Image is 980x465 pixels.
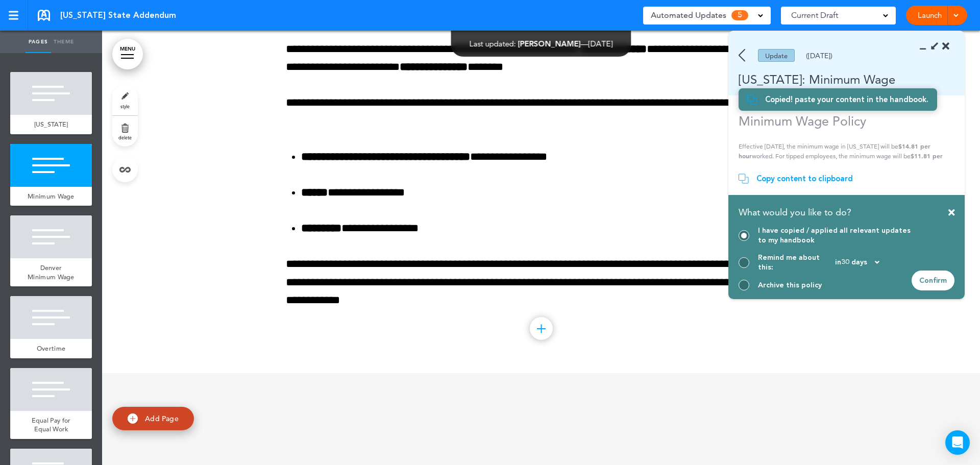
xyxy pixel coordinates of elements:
[739,49,745,62] img: back.svg
[739,113,947,129] h1: Minimum Wage Policy
[841,259,867,266] span: 30 days
[51,31,77,53] a: Theme
[756,174,853,184] div: Copy content to clipboard
[10,115,92,134] a: [US_STATE]
[806,52,832,59] div: ([DATE])
[120,103,130,109] span: style
[945,430,970,455] div: Open Intercom Messenger
[728,71,935,88] div: [US_STATE]: Minimum Wage
[914,6,946,25] a: Launch
[651,8,726,22] span: Automated Updates
[112,39,143,69] a: MENU
[112,85,138,115] a: style
[912,271,954,290] div: Confirm
[470,39,516,48] span: Last updated:
[37,344,65,353] span: Overtime
[758,49,795,62] div: Update
[739,204,954,226] div: What would you like to do?
[32,416,71,434] span: Equal Pay for Equal Work
[26,31,51,53] a: Pages
[731,10,748,20] span: 5
[112,407,194,431] a: Add Page
[34,120,68,129] span: [US_STATE]
[758,253,835,272] span: Remind me about this:
[739,141,947,170] p: Effective [DATE], the minimum wage in [US_STATE] will be worked. For tipped employees, the minimu...
[28,263,75,281] span: Denver Minimum Wage
[739,174,749,184] img: copy.svg
[791,8,838,22] span: Current Draft
[145,414,179,423] span: Add Page
[60,10,176,21] span: [US_STATE] State Addendum
[118,134,132,140] span: delete
[10,339,92,358] a: Overtime
[589,39,613,48] span: [DATE]
[758,280,822,290] div: Archive this policy
[470,40,613,47] div: —
[835,259,879,266] div: in
[10,258,92,286] a: Denver Minimum Wage
[758,226,912,245] div: I have copied / applied all relevant updates to my handbook
[747,94,757,105] img: copy.svg
[10,187,92,206] a: Minimum Wage
[765,94,928,105] div: Copied! paste your content in the handbook.
[10,411,92,439] a: Equal Pay for Equal Work
[128,413,138,424] img: add.svg
[28,192,75,201] span: Minimum Wage
[112,116,138,146] a: delete
[518,39,581,48] span: [PERSON_NAME]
